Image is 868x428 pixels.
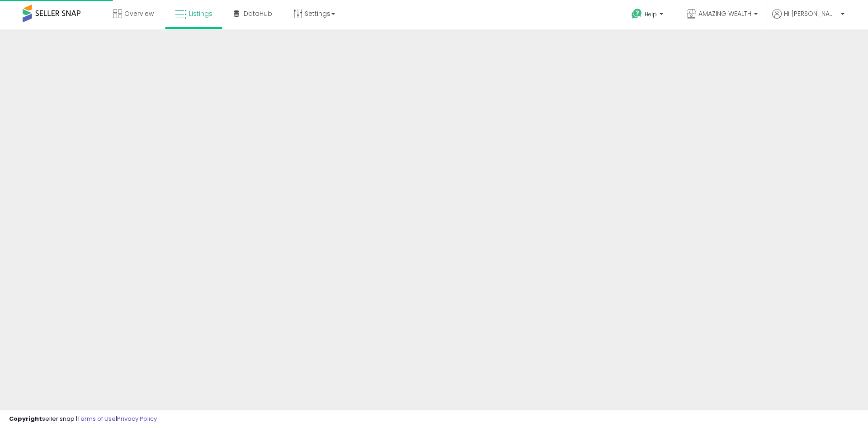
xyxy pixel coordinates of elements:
span: AMAZING WEALTH [698,9,751,18]
span: DataHub [244,9,272,18]
span: Listings [189,9,212,18]
a: Help [624,1,672,29]
a: Hi [PERSON_NAME] [772,9,844,29]
span: Hi [PERSON_NAME] [784,9,838,18]
span: Help [645,10,657,18]
i: Get Help [631,8,642,19]
span: Overview [124,9,154,18]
